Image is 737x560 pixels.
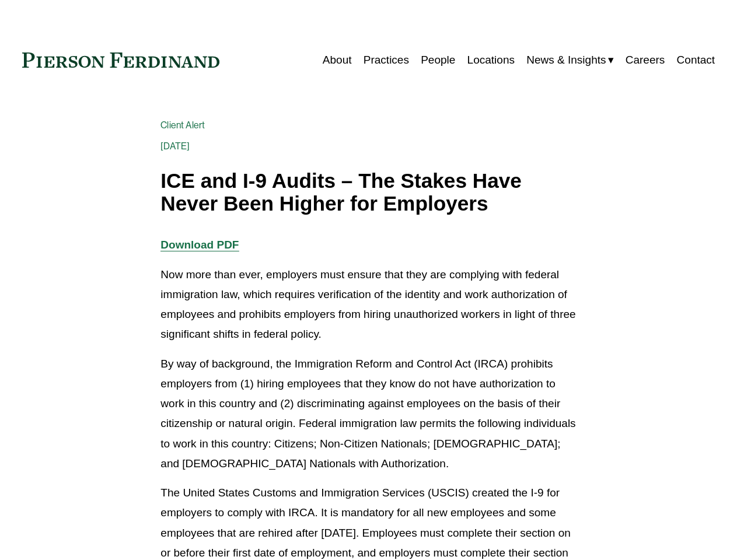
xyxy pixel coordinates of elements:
a: People [421,49,455,71]
a: Practices [364,49,409,71]
span: News & Insights [526,50,606,70]
a: About [323,49,352,71]
a: Contact [677,49,715,71]
a: folder dropdown [526,49,613,71]
p: By way of background, the Immigration Reform and Control Act (IRCA) prohibits employers from (1) ... [160,354,576,474]
a: Locations [467,49,515,71]
a: Download PDF [160,239,239,251]
p: Now more than ever, employers must ensure that they are complying with federal immigration law, w... [160,265,576,345]
h1: ICE and I-9 Audits – The Stakes Have Never Been Higher for Employers [160,170,576,215]
a: Client Alert [160,120,205,131]
span: [DATE] [160,141,190,152]
a: Careers [626,49,665,71]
